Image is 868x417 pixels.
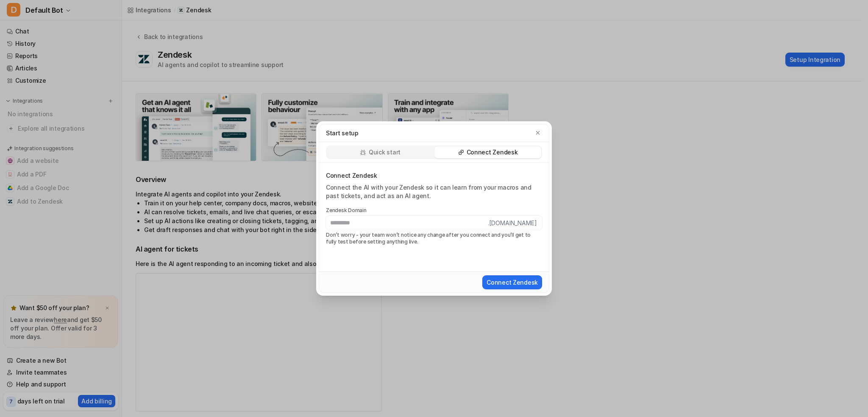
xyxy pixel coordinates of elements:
p: Connect Zendesk [467,148,518,157]
button: Connect Zendesk [482,275,542,289]
p: Connect Zendesk [326,171,542,180]
span: .[DOMAIN_NAME] [488,215,542,230]
p: Connect the AI with your Zendesk so it can learn from your macros and past tickets, and act as an... [326,183,542,200]
p: Start setup [326,129,359,137]
p: Quick start [369,148,401,157]
label: Zendesk Domain [326,207,542,214]
p: Don’t worry - your team won’t notice any change after you connect and you’ll get to fully test be... [326,232,542,245]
